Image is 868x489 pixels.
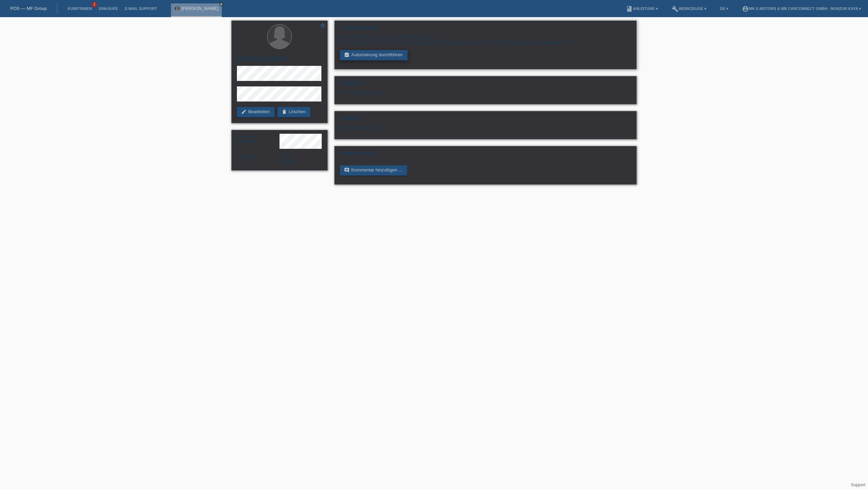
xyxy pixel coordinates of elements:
a: star_border [320,22,326,29]
a: assignment_turned_inAutorisierung durchführen [340,50,408,60]
a: editBearbeiten [237,107,275,117]
span: Schweiz [237,159,243,165]
span: Nationalität [237,155,256,159]
a: account_circleMK E-MOTORS & MB CarConnect GmbH - Munzur Kaya ▾ [739,7,865,11]
i: assignment_turned_in [344,52,350,58]
a: Einkäufe [95,7,121,11]
a: E-Mail Support [122,7,161,11]
a: Kund*innen [64,7,95,11]
i: close [220,2,223,6]
h2: Kommentare [340,150,631,160]
div: Noch keine Dateien [340,125,550,130]
a: DE ▾ [717,7,732,11]
h2: Dateien [340,115,631,125]
a: commentKommentar hinzufügen ... [340,165,407,176]
h2: [PERSON_NAME] [237,56,322,66]
i: account_circle [742,5,749,12]
div: Weiblich [237,134,279,144]
div: Noch keine Einkäufe [340,90,631,100]
span: 2 [92,2,97,8]
a: deleteLöschen [277,107,310,117]
i: delete [282,109,287,115]
a: [PERSON_NAME] [182,6,218,11]
a: buildWerkzeuge ▾ [668,7,710,11]
span: Sprache [279,155,294,159]
a: bookAnleitung ▾ [623,7,661,11]
i: build [672,5,678,12]
div: Bitte führen Sie zuerst eine Autorisierung durch. Bitte lassen Sie sich von der Kundin vorab münd... [340,35,631,45]
a: close [219,2,224,7]
i: edit [241,109,247,115]
span: Geschlecht [237,134,256,139]
h2: Einkäufe [340,80,631,90]
i: comment [344,167,350,173]
i: star_border [320,22,326,28]
span: Deutsch [279,159,296,165]
h2: Autorisierung [340,24,631,35]
a: Support [851,482,865,487]
i: book [626,5,633,12]
a: POS — MF Group [10,6,47,11]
